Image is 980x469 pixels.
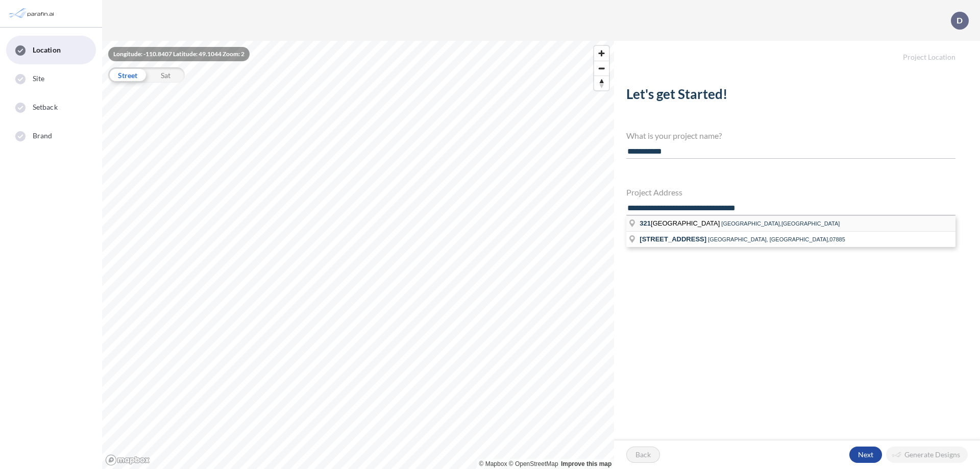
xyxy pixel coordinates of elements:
span: Location [33,45,61,55]
span: Setback [33,102,58,112]
button: Reset bearing to north [594,76,609,90]
span: Site [33,73,44,84]
span: [GEOGRAPHIC_DATA], [GEOGRAPHIC_DATA],07885 [708,236,845,242]
canvas: Map [102,41,614,469]
h5: Project Location [614,41,980,62]
span: 321 [640,219,651,227]
button: Zoom out [594,61,609,76]
p: D [957,16,963,25]
p: Next [858,450,873,460]
span: [GEOGRAPHIC_DATA] [640,219,721,227]
img: Parafin [8,4,57,23]
a: OpenStreetMap [509,460,558,467]
div: Street [108,67,146,83]
h2: Let's get Started! [626,86,955,106]
a: Mapbox homepage [105,454,150,466]
a: Improve this map [561,460,611,467]
span: Zoom out [594,61,609,76]
h4: Project Address [626,187,955,197]
div: Longitude: -110.8407 Latitude: 49.1044 Zoom: 2 [108,47,250,61]
button: Zoom in [594,46,609,61]
span: [GEOGRAPHIC_DATA],[GEOGRAPHIC_DATA] [721,220,840,227]
span: Brand [33,131,53,141]
h4: What is your project name? [626,131,955,140]
a: Mapbox [479,460,507,467]
button: Next [849,447,882,463]
div: Sat [146,67,185,83]
span: [STREET_ADDRESS] [640,235,706,243]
